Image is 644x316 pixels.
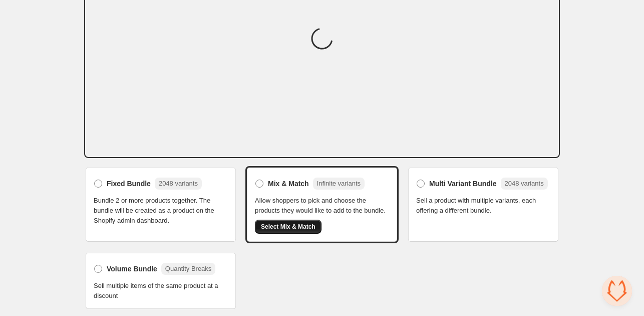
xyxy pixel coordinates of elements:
span: Allow shoppers to pick and choose the products they would like to add to the bundle. [255,196,389,216]
span: Quantity Breaks [165,265,212,272]
span: Volume Bundle [107,264,157,274]
span: Select Mix & Match [261,223,315,231]
span: Sell multiple items of the same product at a discount [94,281,228,301]
button: Select Mix & Match [255,220,321,234]
span: Infinite variants [317,180,361,187]
span: Bundle 2 or more products together. The bundle will be created as a product on the Shopify admin ... [94,196,228,226]
span: Fixed Bundle [107,179,151,189]
span: 2048 variants [159,180,198,187]
span: Multi Variant Bundle [429,179,497,189]
span: Sell a product with multiple variants, each offering a different bundle. [416,196,550,216]
span: 2048 variants [505,180,544,187]
div: Open chat [602,276,632,306]
span: Mix & Match [268,179,309,189]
